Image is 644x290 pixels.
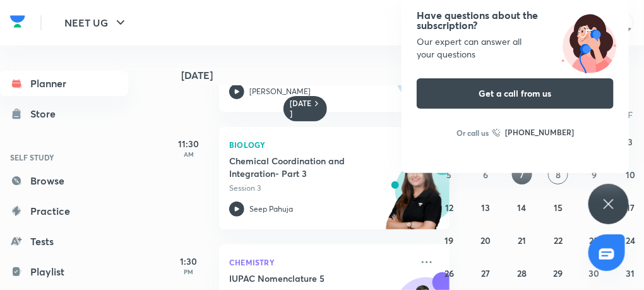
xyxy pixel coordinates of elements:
[181,70,462,80] h4: [DATE]
[621,131,641,152] button: October 3, 2025
[439,164,460,184] button: October 5, 2025
[164,255,214,268] h5: 1:30
[229,272,386,285] h5: IUPAC Nomenclature 5
[553,267,563,279] abbr: October 29, 2025
[512,197,532,217] button: October 14, 2025
[380,155,450,242] img: unacademy
[520,169,524,181] abbr: October 7, 2025
[164,268,214,275] p: PM
[517,267,527,279] abbr: October 28, 2025
[512,263,532,283] button: October 28, 2025
[10,12,25,34] a: Company Logo
[518,234,526,246] abbr: October 21, 2025
[417,78,614,109] button: Get a call from us
[556,169,561,181] abbr: October 8, 2025
[229,137,412,152] p: Biology
[481,202,490,214] abbr: October 13, 2025
[492,126,574,139] a: [PHONE_NUMBER]
[589,267,600,279] abbr: October 30, 2025
[626,267,635,279] abbr: October 31, 2025
[548,230,568,250] button: October 22, 2025
[626,202,635,214] abbr: October 17, 2025
[290,99,312,119] h6: [DATE]
[444,267,454,279] abbr: October 26, 2025
[164,137,214,150] h5: 11:30
[518,202,527,214] abbr: October 14, 2025
[548,164,568,184] button: October 8, 2025
[548,263,568,283] button: October 29, 2025
[439,230,460,250] button: October 19, 2025
[549,10,629,73] img: ttu_illustration_new.svg
[512,230,532,250] button: October 21, 2025
[475,197,496,217] button: October 13, 2025
[590,234,599,246] abbr: October 23, 2025
[621,263,641,283] button: October 31, 2025
[417,10,614,30] h4: Have questions about the subscription?
[229,255,412,270] p: Chemistry
[584,164,604,184] button: October 9, 2025
[249,86,311,97] p: [PERSON_NAME]
[584,197,604,217] button: October 16, 2025
[229,183,412,194] p: Session 3
[475,263,496,283] button: October 27, 2025
[475,164,496,184] button: October 6, 2025
[621,164,641,184] button: October 10, 2025
[439,197,460,217] button: October 12, 2025
[592,169,597,181] abbr: October 9, 2025
[626,234,635,246] abbr: October 24, 2025
[512,164,532,184] button: October 7, 2025
[445,202,453,214] abbr: October 12, 2025
[505,126,574,139] h6: [PHONE_NUMBER]
[439,263,460,283] button: October 26, 2025
[626,169,635,181] abbr: October 10, 2025
[584,263,604,283] button: October 30, 2025
[447,169,452,181] abbr: October 5, 2025
[621,197,641,217] button: October 17, 2025
[475,230,496,250] button: October 20, 2025
[628,136,633,148] abbr: October 3, 2025
[249,203,293,215] p: Seep Pahuja
[554,202,563,214] abbr: October 15, 2025
[10,12,25,31] img: Company Logo
[417,35,614,61] div: Our expert can answer all your questions
[628,109,633,121] abbr: Friday
[445,234,454,246] abbr: October 19, 2025
[480,234,491,246] abbr: October 20, 2025
[229,155,386,180] h5: Chemical Coordination and Integration- Part 3
[548,197,568,217] button: October 15, 2025
[483,169,488,181] abbr: October 6, 2025
[584,230,604,250] button: October 23, 2025
[590,202,599,214] abbr: October 16, 2025
[554,234,563,246] abbr: October 22, 2025
[621,230,641,250] button: October 24, 2025
[30,106,63,121] div: Store
[456,127,489,138] p: Or call us
[164,150,214,158] p: AM
[57,10,136,35] button: NEET UG
[481,267,490,279] abbr: October 27, 2025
